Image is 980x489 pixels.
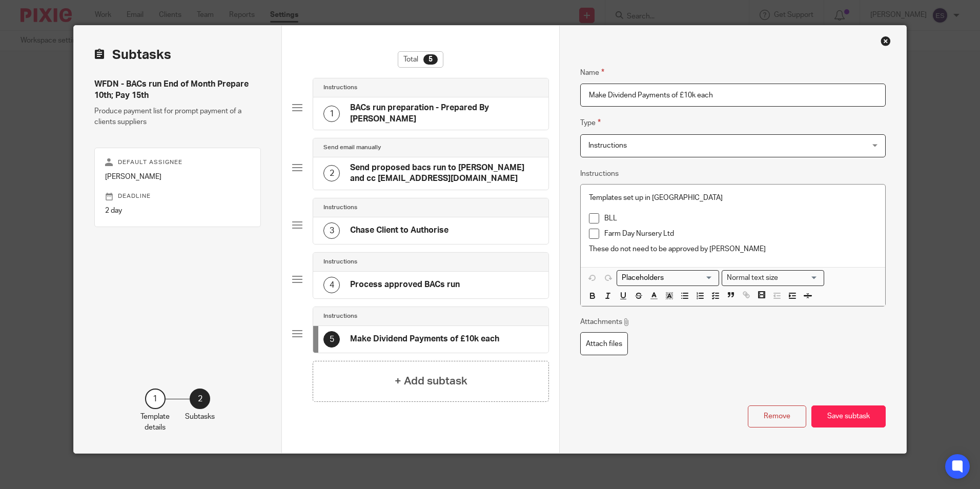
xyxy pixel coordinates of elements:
p: Farm Day Nursery Ltd [604,229,876,239]
div: Search for option [722,270,824,286]
h4: Instructions [323,312,357,320]
label: Attach files [580,332,628,355]
span: Instructions [588,142,627,149]
div: Close this dialog window [881,36,891,46]
div: Text styles [722,270,824,286]
h4: WFDN - BACs run End of Month Prepare 10th; Pay 15th [94,79,261,101]
h4: Instructions [323,258,357,266]
div: Search for option [617,270,719,286]
div: 1 [323,106,340,122]
p: Default assignee [105,158,250,167]
h4: Chase Client to Authorise [350,225,448,236]
div: 5 [323,331,340,348]
p: Template details [140,412,170,433]
div: 2 [323,165,340,181]
input: Search for option [618,273,713,283]
label: Instructions [580,169,619,179]
p: Deadline [105,192,250,200]
div: 5 [423,54,438,65]
input: Search for option [781,273,818,283]
div: 2 [190,389,210,409]
div: Placeholders [617,270,719,286]
button: Save subtask [811,405,886,427]
p: Produce payment list for prompt payment of a clients suppliers [94,106,261,127]
h4: + Add subtask [395,373,467,389]
h4: Make Dividend Payments of £10k each [350,334,499,344]
label: Name [580,67,604,78]
h4: Send proposed bacs run to [PERSON_NAME] and cc [EMAIL_ADDRESS][DOMAIN_NAME] [350,162,538,185]
p: [PERSON_NAME] [105,172,250,182]
h2: Subtasks [94,46,171,64]
h4: BACs run preparation - Prepared By [PERSON_NAME] [350,103,538,125]
p: Attachments [580,317,630,327]
h4: Send email manually [323,144,381,152]
h4: Instructions [323,84,357,92]
p: 2 day [105,206,250,216]
div: 3 [323,222,340,239]
div: 4 [323,277,340,293]
button: Remove [748,405,806,427]
p: These do not need to be approved by [PERSON_NAME] [589,244,876,254]
p: BLL [604,213,876,223]
p: Subtasks [185,412,215,422]
div: 1 [145,389,166,409]
p: Templates set up in [GEOGRAPHIC_DATA] [589,193,876,203]
span: Normal text size [724,273,780,283]
label: Type [580,117,601,129]
h4: Instructions [323,203,357,212]
h4: Process approved BACs run [350,279,460,290]
div: Total [398,51,443,68]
